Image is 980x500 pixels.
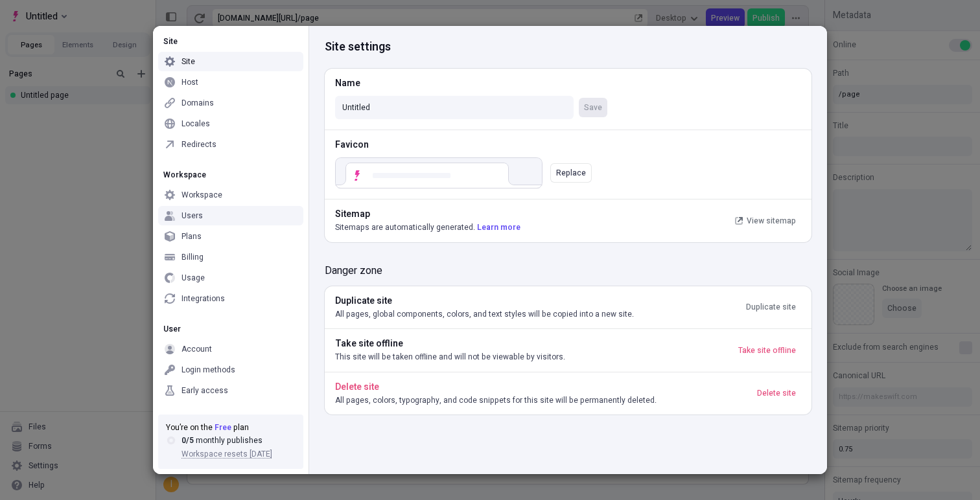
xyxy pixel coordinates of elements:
button: Duplicate site [741,297,801,317]
button: Replace [550,163,592,183]
a: Learn more [477,222,520,233]
div: Account [181,344,212,354]
button: View sitemap [730,211,801,231]
div: Danger zone [325,258,811,278]
div: Users [181,210,203,221]
div: All pages, colors, typography, and code snippets for this site will be permanently deleted. [335,394,752,407]
div: Early access [181,385,228,396]
button: Name [579,98,607,117]
div: Workspace [181,190,222,200]
div: Redirects [181,139,216,150]
div: Take site offline [335,337,733,351]
div: Plans [181,231,202,242]
button: Take site offline [733,341,801,360]
span: 0 / 5 [181,435,194,446]
button: Delete site [752,383,801,403]
div: Billing [181,252,204,262]
div: Site settings [325,26,811,69]
div: Duplicate site [335,294,741,308]
span: Free [215,422,231,433]
div: Name [335,76,607,91]
div: You’re on the plan [166,422,296,433]
div: All pages, global components, colors, and text styles will be copied into a new site. [335,308,741,321]
span: Delete site [757,388,796,398]
span: monthly publishes [196,435,262,446]
span: Duplicate site [746,302,796,312]
div: Workspace [158,170,303,180]
div: Delete site [335,380,752,394]
div: Usage [181,273,205,283]
div: Site [158,36,303,47]
span: Workspace resets [DATE] [181,448,272,460]
div: Site [181,56,195,67]
span: Take site offline [738,345,796,356]
span: View sitemap [747,216,796,226]
div: Integrations [181,293,225,304]
div: Sitemaps are automatically generated. [335,222,730,234]
div: Replace [556,168,586,178]
div: This site will be taken offline and will not be viewable by visitors. [335,351,733,364]
span: Save [584,102,602,113]
div: Login methods [181,365,235,375]
div: User [158,324,303,334]
div: Favicon [335,138,801,152]
div: Domains [181,98,214,108]
div: Sitemap [335,207,730,222]
input: NameSave [335,96,574,119]
div: Locales [181,119,210,129]
div: Host [181,77,198,87]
